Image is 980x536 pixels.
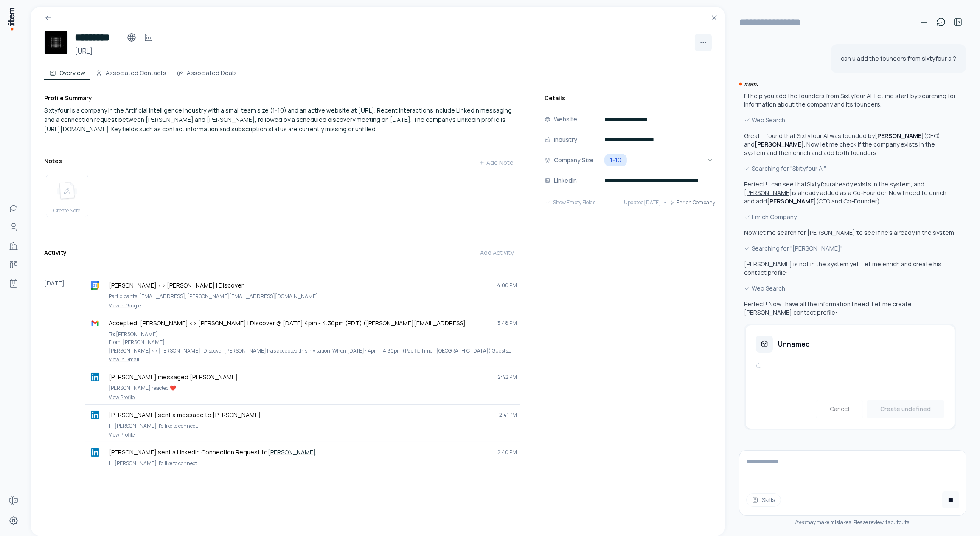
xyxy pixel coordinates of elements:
[739,519,966,526] div: may make mistakes. Please review its outputs.
[942,491,959,508] button: Cancel
[554,176,577,185] p: LinkedIn
[497,449,517,456] span: 2:40 PM
[109,422,517,430] p: Hi [PERSON_NAME], I'd like to connect.
[5,275,22,292] a: Agents
[554,115,577,124] p: Website
[744,164,956,173] div: Searching for "Sixtyfour AI"
[109,373,491,381] p: [PERSON_NAME] messaged [PERSON_NAME]
[915,14,932,31] button: New conversation
[171,63,242,80] button: Associated Deals
[744,189,792,197] button: [PERSON_NAME]
[88,432,517,438] a: View Profile
[875,132,924,140] strong: [PERSON_NAME]
[109,292,517,301] p: Participants: [EMAIL_ADDRESS], [PERSON_NAME][EMAIL_ADDRESS][DOMAIN_NAME]
[44,275,85,471] div: [DATE]
[473,244,520,261] button: Add Activity
[545,94,715,102] h3: Details
[75,46,157,56] h3: [URL]
[554,155,594,165] p: Company Size
[744,284,956,293] div: Web Search
[88,356,517,363] a: View in Gmail
[744,229,956,237] p: Now let me search for [PERSON_NAME] to see if he's already in the system:
[949,14,966,31] button: Toggle sidebar
[807,180,832,189] button: Sixtyfour
[762,496,775,504] span: Skills
[545,194,595,211] button: Show Empty Fields
[88,394,517,401] a: View Profile
[91,319,99,327] img: gmail logo
[109,411,492,419] p: [PERSON_NAME] sent a message to [PERSON_NAME]
[932,14,949,31] button: View history
[778,339,810,349] h3: Unnamed
[44,63,90,80] button: Overview
[479,158,514,167] div: Add Note
[109,330,517,355] p: To: [PERSON_NAME] From: [PERSON_NAME] [PERSON_NAME] <> [PERSON_NAME] | Discover [PERSON_NAME] has...
[554,135,577,144] p: Industry
[744,260,956,277] p: [PERSON_NAME] is not in the system yet. Let me enrich and create his contact profile:
[88,302,517,309] a: View in Google
[44,94,520,102] h3: Profile Summary
[91,281,99,290] img: gcal logo
[497,282,517,289] span: 4:00 PM
[44,106,520,134] div: Sixtyfour is a company in the Artificial Intelligence industry with a small team size (1-10) and ...
[744,132,956,157] p: Great! I found that Sixtyfour AI was founded by (CEO) and . Now let me check if the company exist...
[46,175,88,217] button: create noteCreate Note
[498,374,517,381] span: 2:42 PM
[44,248,67,257] h3: Activity
[54,207,81,214] span: Create Note
[5,237,22,254] a: Companies
[744,80,758,88] i: item:
[268,448,316,456] a: [PERSON_NAME]
[841,54,956,63] p: can u add the founders from sixtyfour ai?
[91,448,99,457] img: linkedin logo
[5,492,22,509] a: Forms
[109,281,490,290] p: [PERSON_NAME] <> [PERSON_NAME] | Discover
[7,7,15,31] img: Item Brain Logo
[744,300,956,317] p: Perfect! Now I have all the information I need. Let me create [PERSON_NAME] contact profile:
[624,199,661,206] span: Updated [DATE]
[746,493,781,507] button: Skills
[472,154,520,171] button: Add Note
[91,373,99,381] img: linkedin logo
[44,31,68,54] img: Sixtyfour
[44,157,62,165] h3: Notes
[109,384,517,392] p: [PERSON_NAME] reacted ❤️
[109,459,517,468] p: Hi [PERSON_NAME], I'd like to connect.
[767,197,816,205] strong: [PERSON_NAME]
[744,244,956,253] div: Searching for "[PERSON_NAME]"
[90,63,171,80] button: Associated Contacts
[5,200,22,217] a: Home
[744,92,956,109] p: I'll help you add the founders from Sixtyfour AI. Let me start by searching for information about...
[5,219,22,236] a: Contacts
[755,140,804,148] strong: [PERSON_NAME]
[744,116,956,125] div: Web Search
[91,411,99,419] img: linkedin logo
[109,448,491,457] p: [PERSON_NAME] sent a LinkedIn Connection Request to
[109,319,491,327] p: Accepted: [PERSON_NAME] <> [PERSON_NAME] | Discover @ [DATE] 4pm - 4:30pm (PDT) ([PERSON_NAME][EM...
[497,320,517,327] span: 3:48 PM
[669,194,715,211] button: Enrich Company
[5,256,22,273] a: deals
[744,212,956,222] div: Enrich Company
[499,412,517,418] span: 2:41 PM
[795,519,806,526] i: item
[5,512,22,529] a: Settings
[695,34,712,51] button: More actions
[57,182,77,200] img: create note
[744,180,946,205] p: Perfect! I can see that already exists in the system, and is already added as a Co-Founder. Now I...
